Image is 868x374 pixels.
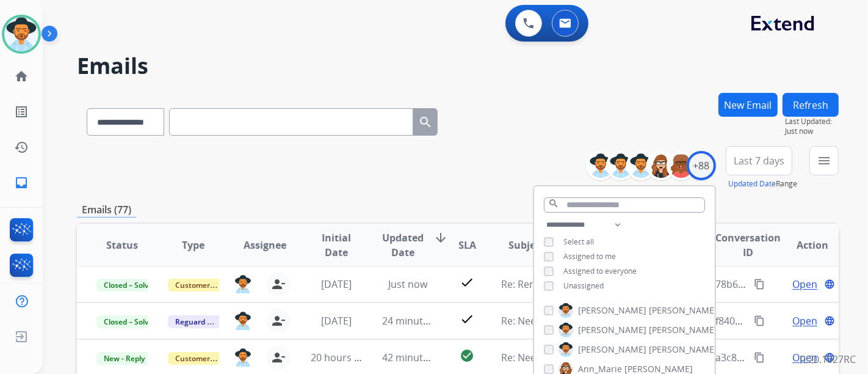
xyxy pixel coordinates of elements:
mat-icon: language [824,315,835,326]
th: Action [767,224,839,266]
mat-icon: person_remove [271,350,286,365]
span: Last 7 days [734,158,784,163]
span: Just now [388,277,427,291]
div: +88 [687,151,716,180]
p: Emails (77) [77,202,136,218]
mat-icon: arrow_downward [433,230,448,245]
button: Refresh [783,93,839,117]
mat-icon: person_remove [271,313,286,328]
span: [DATE] [321,277,352,291]
span: Assigned to me [563,251,616,262]
span: SLA [458,238,476,252]
mat-icon: language [824,279,835,290]
span: Customer Support [168,279,247,291]
mat-icon: person_remove [271,277,286,291]
img: avatar [4,17,38,51]
span: Updated Date [382,230,424,260]
button: Updated Date [728,179,776,189]
span: Type [183,238,205,252]
span: Re: Need Additional Information [501,351,649,364]
mat-icon: history [14,140,29,155]
mat-icon: list_alt [14,105,29,119]
span: Initial Date [311,230,362,260]
span: Assignee [244,238,286,252]
mat-icon: check [460,312,474,326]
p: 0.20.1027RC [800,352,856,367]
mat-icon: content_copy [754,352,765,363]
button: Last 7 days [726,146,792,175]
button: New Email [718,93,778,117]
mat-icon: check [460,275,474,290]
span: New - Reply [96,352,152,365]
span: Conversation ID [715,230,781,260]
span: Closed – Solved [96,279,164,291]
span: Unassigned [563,280,604,291]
span: Open [792,277,817,291]
span: Re: Reminder: Need Additional Information [501,277,699,291]
span: Customer Support [168,352,247,365]
mat-icon: search [548,198,559,209]
span: 42 minutes ago [382,351,453,364]
span: Reguard CS [168,315,223,328]
span: Last Updated: [785,117,839,127]
span: Select all [563,237,594,247]
mat-icon: menu [817,153,831,168]
mat-icon: content_copy [754,279,765,290]
span: Closed – Solved [96,315,164,328]
span: Open [792,313,817,328]
img: agent-avatar [234,275,251,293]
span: Subject [508,238,544,252]
span: Status [106,238,138,252]
span: Range [728,178,797,189]
span: [DATE] [321,314,352,328]
span: Open [792,350,817,365]
mat-icon: inbox [14,175,29,190]
span: Assigned to everyone [563,266,637,276]
mat-icon: search [418,115,433,130]
mat-icon: home [14,69,29,84]
span: [PERSON_NAME] [649,304,717,317]
span: [PERSON_NAME] [578,343,646,356]
span: Re: Need Additional Information [501,314,649,328]
span: [PERSON_NAME] [578,324,646,336]
span: [PERSON_NAME] [649,343,717,356]
span: Just now [785,127,839,136]
span: 20 hours ago [311,351,371,364]
img: agent-avatar [234,312,251,330]
mat-icon: content_copy [754,315,765,326]
h2: Emails [77,54,839,78]
span: 24 minutes ago [382,314,453,328]
span: [PERSON_NAME] [578,304,646,317]
img: agent-avatar [234,348,251,367]
mat-icon: check_circle [460,348,474,363]
span: [PERSON_NAME] [649,324,717,336]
